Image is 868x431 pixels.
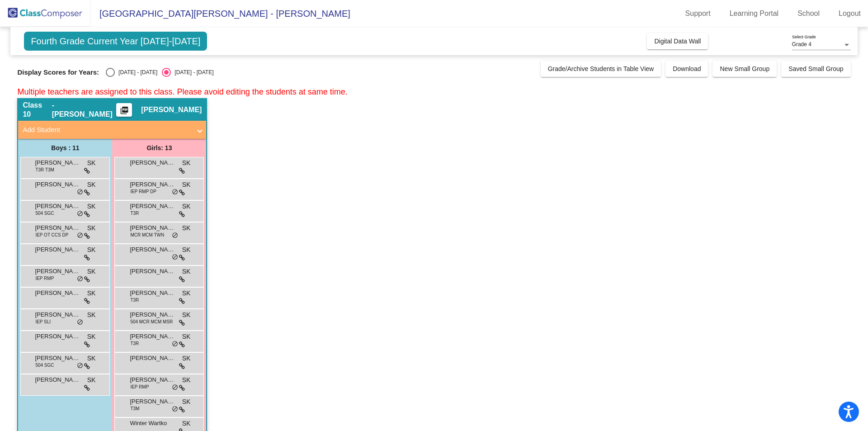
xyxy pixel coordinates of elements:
span: do_not_disturb_alt [77,319,83,326]
span: SK [182,397,191,407]
span: [PERSON_NAME] [141,105,202,114]
span: SK [87,245,96,255]
span: [PERSON_NAME] [130,332,175,341]
mat-panel-title: Add Student [23,125,191,135]
span: SK [87,158,96,168]
span: - [PERSON_NAME] [52,101,117,119]
span: do_not_disturb_alt [77,275,83,283]
span: [PERSON_NAME] [130,267,175,276]
span: SK [182,289,191,298]
span: do_not_disturb_alt [77,210,83,218]
span: SK [182,180,191,189]
span: New Small Group [720,65,769,72]
span: SK [182,332,191,341]
span: T3R [130,340,139,347]
span: do_not_disturb_alt [172,384,178,391]
span: IEP SLI [35,318,51,325]
span: Grade/Archive Students in Table View [548,65,654,72]
span: SK [182,158,191,168]
span: SK [182,245,191,255]
span: SK [182,310,191,320]
span: Digital Data Wall [654,38,701,45]
span: 504 SGC [35,210,54,217]
button: New Small Group [712,61,777,77]
span: [PERSON_NAME] [35,375,80,384]
span: [PERSON_NAME] [130,245,175,254]
a: Support [678,6,718,21]
span: IEP RMP DP [130,188,156,195]
span: IEP RMP [35,275,54,282]
button: Print Students Details [116,103,132,117]
span: do_not_disturb_alt [172,254,178,261]
span: [PERSON_NAME] [35,354,80,363]
span: [PERSON_NAME] [35,332,80,341]
span: [PERSON_NAME] [35,289,80,298]
span: Multiple teachers are assigned to this class. Please avoid editing the students at same time. [17,87,347,96]
span: do_not_disturb_alt [77,189,83,196]
span: T3R [130,297,139,303]
span: SK [87,375,96,385]
span: MCR MCM TWN [130,232,164,238]
span: SK [87,267,96,276]
span: Fourth Grade Current Year [DATE]-[DATE] [24,32,207,51]
span: [GEOGRAPHIC_DATA][PERSON_NAME] - [PERSON_NAME] [90,6,350,21]
span: [PERSON_NAME] [130,354,175,363]
button: Saved Small Group [781,61,850,77]
span: [PERSON_NAME] [130,202,175,211]
span: [PERSON_NAME] [35,158,80,167]
span: Display Scores for Years: [17,68,99,76]
span: SK [87,202,96,211]
span: SK [182,419,191,428]
span: SK [182,202,191,211]
mat-expansion-panel-header: Add Student [18,121,206,139]
span: T3R [130,210,139,217]
button: Grade/Archive Students in Table View [541,61,661,77]
span: IEP OT CCS DP [35,232,68,238]
span: Winter Wartko [130,419,175,428]
span: do_not_disturb_alt [172,341,178,348]
span: T3R T3M [35,166,54,173]
span: do_not_disturb_alt [77,362,83,369]
span: [PERSON_NAME] [130,158,175,167]
span: SK [87,310,96,320]
span: do_not_disturb_alt [77,232,83,239]
span: SK [87,332,96,341]
span: do_not_disturb_alt [172,232,178,239]
span: Saved Small Group [788,65,843,72]
button: Download [665,61,708,77]
span: [PERSON_NAME] [130,310,175,319]
span: 504 SGC [35,362,54,369]
a: Learning Portal [722,6,786,21]
span: SK [87,289,96,298]
span: SK [182,267,191,276]
span: SK [87,180,96,189]
span: SK [182,375,191,385]
span: [PERSON_NAME] [35,310,80,319]
span: [PERSON_NAME] [35,180,80,189]
span: do_not_disturb_alt [172,189,178,196]
span: [PERSON_NAME] [35,245,80,254]
span: 504 MCR MCM MSR [130,318,173,325]
span: SK [87,223,96,233]
span: [PERSON_NAME] [130,223,175,232]
div: [DATE] - [DATE] [171,68,213,76]
span: SK [182,223,191,233]
span: [PERSON_NAME] [130,397,175,406]
span: SK [182,354,191,363]
span: IEP RMP [130,384,149,390]
div: [DATE] - [DATE] [115,68,157,76]
mat-icon: picture_as_pdf [119,106,130,118]
span: SK [87,354,96,363]
span: [PERSON_NAME] [130,375,175,384]
mat-radio-group: Select an option [106,68,213,77]
a: School [790,6,827,21]
span: [PERSON_NAME] [35,223,80,232]
span: T3M [130,405,139,412]
span: Class 10 [23,101,52,119]
button: Digital Data Wall [647,33,708,49]
span: [PERSON_NAME] [35,267,80,276]
span: [PERSON_NAME] [35,202,80,211]
div: Girls: 13 [112,139,206,157]
div: Boys : 11 [18,139,112,157]
span: [PERSON_NAME] [130,289,175,298]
